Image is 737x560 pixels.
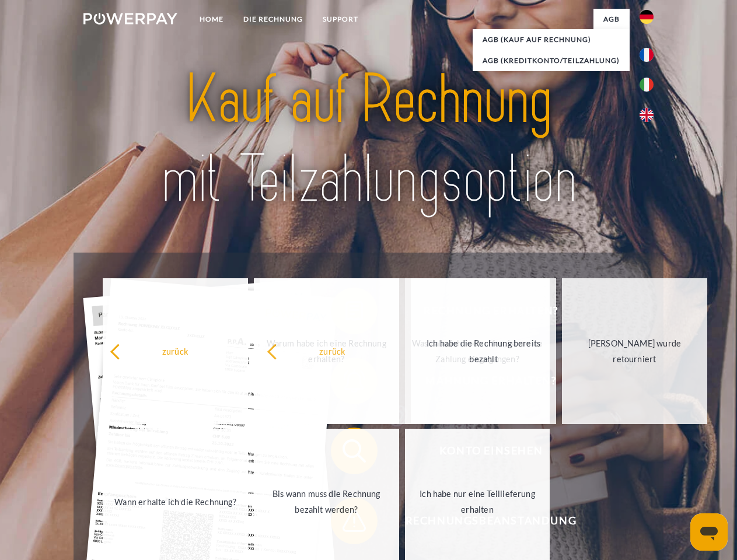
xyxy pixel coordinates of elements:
a: DIE RECHNUNG [233,9,313,30]
iframe: Schaltfläche zum Öffnen des Messaging-Fensters [690,513,728,551]
img: fr [640,48,654,62]
img: logo-powerpay-white.svg [83,13,177,24]
a: SUPPORT [313,9,368,30]
img: en [640,108,654,122]
a: Home [190,9,233,30]
div: Ich habe nur eine Teillieferung erhalten [412,486,543,517]
div: zurück [110,343,241,359]
a: AGB (Kreditkonto/Teilzahlung) [473,50,630,71]
div: Wann erhalte ich die Rechnung? [110,494,241,509]
div: Ich habe die Rechnung bereits bezahlt [418,335,549,367]
div: Bis wann muss die Rechnung bezahlt werden? [261,486,392,517]
img: de [640,10,654,24]
div: [PERSON_NAME] wurde retourniert [569,335,700,367]
a: AGB (Kauf auf Rechnung) [473,29,630,50]
div: zurück [267,343,398,359]
a: agb [593,9,630,30]
img: it [640,78,654,92]
img: title-powerpay_de.svg [111,56,626,223]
